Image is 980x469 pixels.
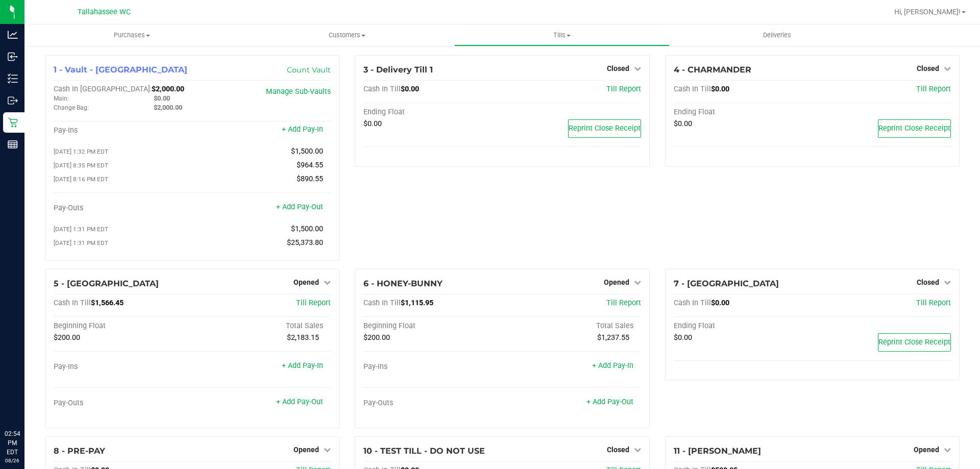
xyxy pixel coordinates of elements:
span: Tills [455,31,669,40]
a: + Add Pay-In [282,361,323,370]
span: 8 - PRE-PAY [54,446,105,456]
span: Cash In Till [363,299,401,307]
span: $0.00 [674,333,692,342]
span: Reprint Close Receipt [878,124,950,133]
span: $1,237.55 [597,333,629,342]
span: Reprint Close Receipt [878,338,950,347]
span: [DATE] 8:16 PM EDT [54,176,108,183]
span: $0.00 [711,299,729,307]
span: [DATE] 1:31 PM EDT [54,226,108,233]
span: Customers [240,31,454,40]
a: Deliveries [670,24,885,46]
span: 3 - Delivery Till 1 [363,65,433,75]
span: $1,115.95 [401,299,433,307]
span: 1 - Vault - [GEOGRAPHIC_DATA] [54,65,187,75]
span: Closed [917,64,939,72]
span: Cash In Till [674,85,711,93]
span: Change Bag: [54,104,89,111]
div: Ending Float [674,108,813,117]
span: $200.00 [54,333,80,342]
div: Pay-Ins [54,362,192,372]
span: $0.00 [154,94,170,102]
span: Closed [607,446,629,454]
a: Manage Sub-Vaults [266,87,331,96]
div: Pay-Ins [363,362,502,372]
a: Till Report [606,85,641,93]
span: $0.00 [363,119,382,128]
p: 02:54 PM EDT [5,429,20,457]
span: Tallahassee WC [78,8,131,16]
span: Cash In Till [674,299,711,307]
div: Pay-Outs [54,399,192,408]
a: Till Report [916,85,951,93]
a: + Add Pay-Out [586,398,633,406]
span: Opened [293,278,319,286]
span: $964.55 [297,161,323,169]
div: Ending Float [363,108,502,117]
span: $1,500.00 [291,225,323,233]
span: $25,373.80 [287,238,323,247]
span: $0.00 [674,119,692,128]
div: Beginning Float [54,322,192,331]
button: Reprint Close Receipt [878,333,951,352]
span: Closed [917,278,939,286]
span: 6 - HONEY-BUNNY [363,279,443,288]
span: 10 - TEST TILL - DO NOT USE [363,446,485,456]
div: Total Sales [192,322,331,331]
a: + Add Pay-Out [276,398,323,406]
a: Till Report [606,299,641,307]
span: Closed [607,64,629,72]
a: Customers [239,24,454,46]
span: $0.00 [711,85,729,93]
span: $0.00 [401,85,419,93]
a: + Add Pay-In [592,361,633,370]
div: Pay-Ins [54,126,192,135]
a: Till Report [916,299,951,307]
span: [DATE] 8:35 PM EDT [54,162,108,169]
span: Deliveries [749,31,805,40]
a: + Add Pay-Out [276,203,323,211]
a: + Add Pay-In [282,125,323,134]
div: Pay-Outs [54,204,192,213]
span: $2,000.00 [154,104,182,111]
a: Tills [454,24,669,46]
span: Main: [54,95,69,102]
span: Opened [293,446,319,454]
button: Reprint Close Receipt [878,119,951,138]
span: Cash In Till [363,85,401,93]
div: Beginning Float [363,322,502,331]
span: $2,183.15 [287,333,319,342]
span: Reprint Close Receipt [569,124,641,133]
span: $1,500.00 [291,147,323,156]
inline-svg: Retail [8,117,18,128]
a: Till Report [296,299,331,307]
div: Total Sales [502,322,641,331]
button: Reprint Close Receipt [568,119,641,138]
span: Hi, [PERSON_NAME]! [894,8,961,16]
span: 7 - [GEOGRAPHIC_DATA] [674,279,779,288]
span: Purchases [24,31,239,40]
div: Pay-Outs [363,399,502,408]
span: Opened [604,278,629,286]
iframe: Resource center [10,387,41,418]
span: Cash In Till [54,299,91,307]
p: 08/26 [5,457,20,464]
span: Cash In [GEOGRAPHIC_DATA]: [54,85,152,93]
span: 5 - [GEOGRAPHIC_DATA] [54,279,159,288]
span: $890.55 [297,175,323,183]
span: $1,566.45 [91,299,124,307]
inline-svg: Reports [8,139,18,150]
span: [DATE] 1:31 PM EDT [54,239,108,246]
a: Count Vault [287,65,331,75]
inline-svg: Inventory [8,73,18,84]
a: Purchases [24,24,239,46]
span: $2,000.00 [152,85,184,93]
span: 11 - [PERSON_NAME] [674,446,761,456]
div: Ending Float [674,322,813,331]
inline-svg: Analytics [8,30,18,40]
